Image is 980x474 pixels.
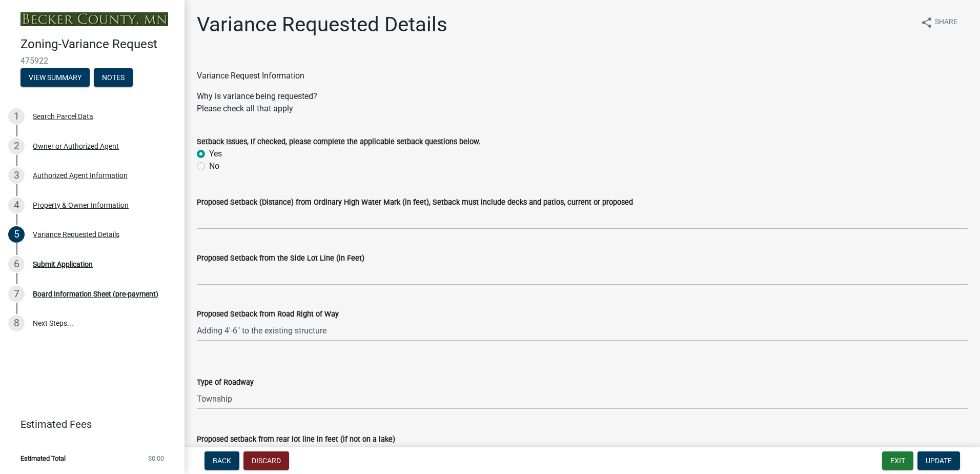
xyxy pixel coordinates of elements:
[94,74,133,82] wm-modal-confirm: Notes
[8,167,25,184] div: 3
[33,231,119,238] div: Variance Requested Details
[21,68,90,87] button: View Summary
[197,255,364,262] label: Proposed Setback from the Side Lot Line (in Feet)
[21,12,168,26] img: Becker County, Minnesota
[21,56,164,66] span: 475922
[33,143,119,150] div: Owner or Authorized Agent
[209,148,222,160] label: Yes
[8,414,168,434] a: Estimated Fees
[926,457,952,465] span: Update
[205,451,239,470] button: Back
[21,74,90,82] wm-modal-confirm: Summary
[21,37,176,52] h4: Zoning-Variance Request
[8,138,25,154] div: 2
[213,457,231,465] span: Back
[197,70,968,82] div: Variance Request Information
[33,172,128,179] div: Authorized Agent Information
[209,160,219,172] label: No
[8,286,25,302] div: 7
[8,226,25,243] div: 5
[94,68,133,87] button: Notes
[197,311,339,318] label: Proposed Setback from Road Right of Way
[8,315,25,331] div: 8
[197,199,633,206] label: Proposed Setback (Distance) from Ordinary High Water Mark (in feet), Setback must include decks a...
[197,436,395,443] label: Proposed setback from rear lot line in feet (if not on a lake)
[197,139,481,146] label: Setback Issues, If checked, please complete the applicable setback questions below.
[33,290,158,298] div: Board Information Sheet (pre-payment)
[921,16,933,29] i: share
[33,202,129,209] div: Property & Owner Information
[197,103,968,115] div: Please check all that apply
[21,455,66,462] span: Estimated Total
[148,455,164,462] span: $0.00
[8,256,25,272] div: 6
[197,379,254,386] label: Type of Roadway
[912,12,966,32] button: shareShare
[33,261,93,268] div: Submit Application
[8,197,25,213] div: 4
[243,451,289,470] button: Discard
[33,113,93,120] div: Search Parcel Data
[935,16,957,29] span: Share
[8,108,25,125] div: 1
[882,451,913,470] button: Exit
[917,451,960,470] button: Update
[197,12,447,37] h1: Variance Requested Details
[197,90,968,115] div: Why is variance being requested?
